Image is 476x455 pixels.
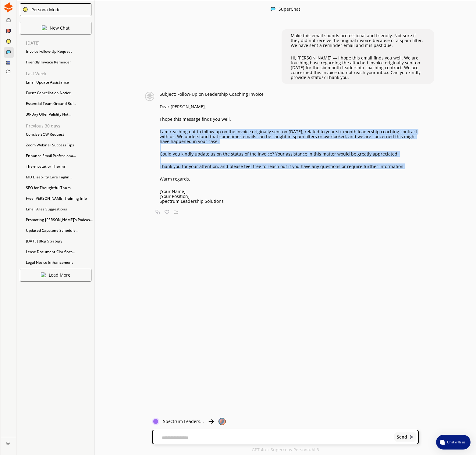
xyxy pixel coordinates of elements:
[23,226,94,235] div: Updated Capstone Schedule...
[160,104,419,109] p: Dear [PERSON_NAME],
[279,7,300,13] div: SuperChat
[436,435,471,450] button: atlas-launcher
[165,210,169,214] img: Favorite
[3,2,13,13] img: Close
[23,47,94,56] div: Invoice Follow-Up Request
[23,194,94,203] div: Free [PERSON_NAME] Training Info
[1,437,16,448] a: Close
[409,435,414,439] img: Close
[23,258,94,267] div: Legal Notice Enhancement
[6,441,10,445] img: Close
[160,194,419,199] p: [Your Position]
[23,141,94,150] div: Zoom Webinar Success Tips
[23,237,94,246] div: [DATE] Blog Strategy
[49,273,70,278] p: Load More
[26,41,94,45] p: [DATE]
[160,129,419,144] p: I am reaching out to follow up on the invoice originally sent on [DATE], related to your six-mont...
[160,189,419,194] p: [Your Name]
[174,210,178,214] img: Save
[155,210,160,214] img: Copy
[291,56,425,80] p: Hi, [PERSON_NAME] — I hope this email finds you well. We are touching base regarding the attached...
[160,117,419,122] p: I hope this message finds you well.
[397,435,407,439] b: Send
[163,419,204,424] p: Spectrum Leaders...
[160,199,419,204] p: Spectrum Leadership Solutions
[160,92,419,97] p: Subject: Follow-Up on Leadership Coaching Invoice
[29,7,61,12] div: Persona Mode
[152,418,159,425] img: Close
[23,205,94,214] div: Email Alias Suggestions
[160,152,419,156] p: Could you kindly update us on the status of the invoice? Your assistance in this matter would be ...
[218,418,226,425] img: Close
[23,99,94,108] div: Essential Team Ground Rul...
[271,7,275,12] img: Close
[23,151,94,160] div: Enhance Email Professiona...
[23,7,28,12] img: Close
[23,58,94,67] div: Friendly Invoice Reminder
[252,447,319,452] p: GPT 4o + Supercopy Persona-AI 3
[41,272,46,277] img: Close
[26,124,94,128] p: Previous 30 days
[23,130,94,139] div: Concise SOW Request
[23,183,94,192] div: SEO for Thoughtful Thurs
[445,440,467,445] span: Chat with us
[291,33,425,48] p: Make this email sounds professional and friendly. Not sure if they did not receive the original i...
[23,215,94,224] div: Promoting [PERSON_NAME]'s Podcas...
[23,247,94,256] div: Lease Document Clarificat...
[160,164,419,169] p: Thank you for your attention, and please feel free to reach out if you have any questions or requ...
[208,418,215,425] img: Close
[23,173,94,182] div: MD Disability Care Taglin...
[23,110,94,119] div: 30-Day Offer Validity Not...
[160,177,419,181] p: Warm regards,
[23,162,94,171] div: Thermostat or Therm?
[42,25,47,30] img: Close
[26,71,94,76] p: Last Week
[143,92,157,101] img: Close
[23,88,94,98] div: Event Cancellation Notice
[23,78,94,87] div: Email Update Assistance
[50,26,69,30] p: New Chat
